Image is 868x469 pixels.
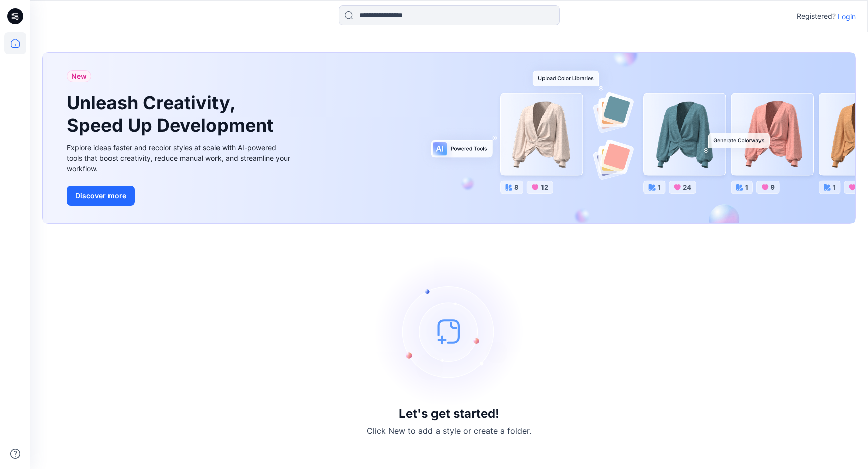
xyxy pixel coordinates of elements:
h3: Let's get started! [399,407,499,421]
p: Registered? [797,10,836,22]
p: Login [838,11,856,22]
h1: Unleash Creativity, Speed Up Development [67,92,278,136]
a: Discover more [67,186,293,206]
button: Discover more [67,186,135,206]
img: empty-state-image.svg [374,256,524,407]
span: New [71,70,87,82]
p: Click New to add a style or create a folder. [367,425,531,437]
div: Explore ideas faster and recolor styles at scale with AI-powered tools that boost creativity, red... [67,142,293,174]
